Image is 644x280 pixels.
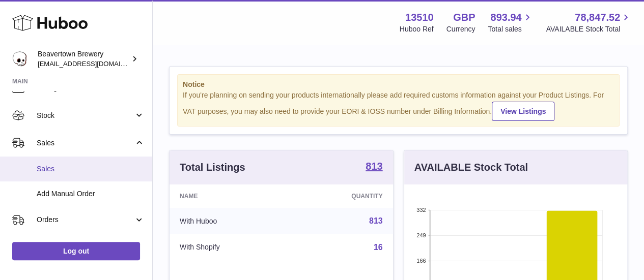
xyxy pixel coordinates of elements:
[37,111,134,120] span: Stock
[183,80,614,89] strong: Notice
[37,164,145,174] span: Sales
[453,11,475,24] strong: GBP
[183,90,614,121] div: If you're planning on sending your products internationally please add required customs informati...
[12,51,27,67] img: internalAdmin-13510@internal.huboo.com
[290,184,393,208] th: Quantity
[405,11,434,24] strong: 13510
[492,102,554,121] a: View Listings
[170,208,290,234] td: With Huboo
[416,207,426,213] text: 332
[400,24,434,34] div: Huboo Ref
[37,189,145,199] span: Add Manual Order
[414,161,528,174] h3: AVAILABLE Stock Total
[180,161,245,174] h3: Total Listings
[37,138,134,148] span: Sales
[366,161,382,173] a: 813
[37,215,134,225] span: Orders
[490,11,521,24] span: 893.94
[170,184,290,208] th: Name
[374,243,383,252] a: 16
[416,232,426,238] text: 249
[12,242,140,260] a: Log out
[546,11,632,34] a: 78,847.52 AVAILABLE Stock Total
[575,11,620,24] span: 78,847.52
[416,258,426,264] text: 166
[446,24,475,34] div: Currency
[369,216,383,225] a: 813
[488,11,533,34] a: 893.94 Total sales
[170,234,290,261] td: With Shopify
[38,59,150,68] span: [EMAIL_ADDRESS][DOMAIN_NAME]
[366,161,382,171] strong: 813
[488,24,533,34] span: Total sales
[546,24,632,34] span: AVAILABLE Stock Total
[38,49,129,69] div: Beavertown Brewery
